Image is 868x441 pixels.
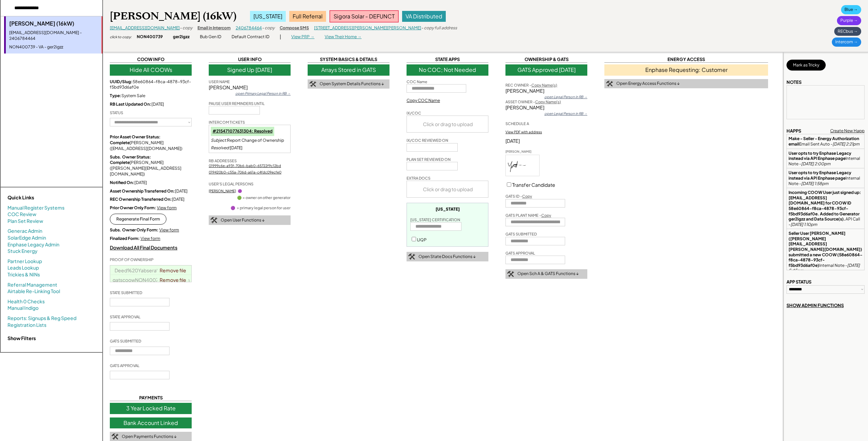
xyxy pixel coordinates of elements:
div: Open Payments Functions ↓ [122,434,177,440]
div: Hide All COOWs [110,64,192,75]
div: No COC; Not Needed [407,64,488,75]
em: [DATE] 1:58pm [801,181,828,186]
a: SolarEdge Admin [8,234,46,241]
div: [PERSON_NAME] (16kW) [9,20,98,27]
div: STATE APPROVAL [110,314,141,319]
div: NON400739 [137,34,163,40]
a: Partner Lookup [8,258,42,265]
div: [PERSON_NAME] [209,84,291,91]
a: 2406784464 [236,25,262,30]
div: Email Sent Auto - [789,136,863,147]
a: Trickies & NINs [8,271,40,278]
button: Regenerate Final Form [110,214,166,225]
a: #215471077631304: Resolved [212,128,273,134]
a: View form [159,227,179,232]
img: iocZGAAAABklEQVQDAI9HVTSQ9QviAAAAAElFTkSuQmCC [506,155,539,176]
div: API Call - [789,190,863,227]
img: tool-icon.png [507,271,514,277]
strong: RB Last Updated On: [110,102,151,107]
u: Copy [522,194,532,198]
div: PROOF OF OWNERSHIP [110,257,153,262]
div: View PDF with address [505,130,542,134]
div: Download All Final Documents [110,244,192,251]
div: Click or drag to upload [407,116,489,132]
div: GATS Approved [DATE] [505,64,587,75]
div: NOTES [786,79,801,85]
strong: Seller User [PERSON_NAME] ([PERSON_NAME][EMAIL_ADDRESS][PERSON_NAME][DOMAIN_NAME]) submitted a ne... [789,231,863,268]
a: Leads Lookup [8,264,39,271]
a: 019420b0-c55a-706d-a61a-c4fdc09ecfe0 [209,170,281,174]
div: Open System Details Functions ↓ [320,81,384,87]
div: COOW INFO [110,56,192,63]
div: View Their Home → [325,34,362,40]
div: USER'S LEGAL PERSONS [209,181,253,186]
strong: UUID/Slug: [110,79,133,84]
a: Deed%20Yabsera%20Faris.pdf [115,267,188,273]
button: Mark as Tricky [786,60,826,71]
a: Airtable Re-Linking Tool [8,288,60,295]
label: Transfer Candidate [512,182,555,188]
div: GATS APPROVAL [505,250,535,256]
div: Purple → [837,16,861,25]
div: Report Change of Ownership [211,138,284,143]
div: [DATE] [110,188,192,194]
strong: Subs. Owner Only Form: [110,227,159,232]
div: VA Distributed [402,11,446,22]
a: Generac Admin [8,228,42,234]
u: Copy Name(s) [535,100,561,104]
div: PLAN SET REVIEWED ON [407,157,451,162]
a: View form [141,236,160,241]
div: Email in Intercom [197,25,231,31]
div: Signed Up [DATE] [209,64,291,75]
div: View PRP → [291,34,314,40]
div: COC Name [407,79,427,84]
div: Open User Functions ↓ [221,217,265,223]
div: Bub Gen ID [200,34,221,40]
div: Compose SMS [280,25,309,31]
div: click to copy: [110,34,132,39]
a: Plan Set Review [8,218,43,225]
div: APP STATUS [786,279,811,285]
strong: Make - Seller - Energy Authorization email [789,136,860,147]
div: PAUSE USER REMINDERS UNTIL [209,101,265,106]
div: USER NAME [209,79,230,84]
div: [DATE] [110,197,192,202]
div: IX/COC REVIEWED ON [407,138,448,143]
div: Enphase Requesting: Customer [604,64,768,75]
div: RB ADDRESSES [209,158,237,163]
em: [DATE] 2:21pm [833,141,859,147]
div: [US_STATE] CERTIFICATION [410,217,460,222]
div: SHOW ADMIN FUNCTIONS [786,302,844,308]
img: tool-icon.png [408,254,415,260]
div: open Legal Person in RB → [544,111,587,116]
div: SYSTEM BASICS & DETAILS [308,56,389,63]
div: STATUS [110,110,123,115]
a: [STREET_ADDRESS][PERSON_NAME][PERSON_NAME] [314,25,421,30]
u: Copy Name(s) [531,83,557,87]
a: View form [157,205,177,210]
strong: Prior Asset Owner Status: Complete [110,134,161,145]
div: GATS PLANT NAME - [505,213,551,218]
a: Referral Management [8,282,57,288]
div: [PERSON_NAME] [505,150,540,154]
div: REC OWNER - [505,82,557,88]
div: IX/COC [407,110,421,116]
em: Subject: [211,138,227,143]
a: Enphase Legacy Admin [8,241,59,248]
em: [DATE] 1:10pm [791,222,817,227]
div: ger2igzz [173,34,190,40]
div: SCHEDULE A [505,121,529,126]
div: Copy COC Name [407,98,440,104]
a: COC Review [8,211,36,218]
strong: Type: [110,93,121,98]
a: Health 0 Checks [8,298,45,305]
div: STATE APPS [407,56,488,63]
img: tool-icon.png [309,81,316,87]
div: [EMAIL_ADDRESS][DOMAIN_NAME] - 2406784464 [9,30,98,42]
div: Sigora Solar - DEFUNCT [329,10,399,22]
em: Resolved: [211,145,230,150]
div: NON400739 - VA - ger2igzz [9,44,98,50]
div: [PERSON_NAME] [505,104,587,111]
em: [DATE] 2:00pm [801,161,830,166]
img: tool-icon.png [606,81,613,87]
